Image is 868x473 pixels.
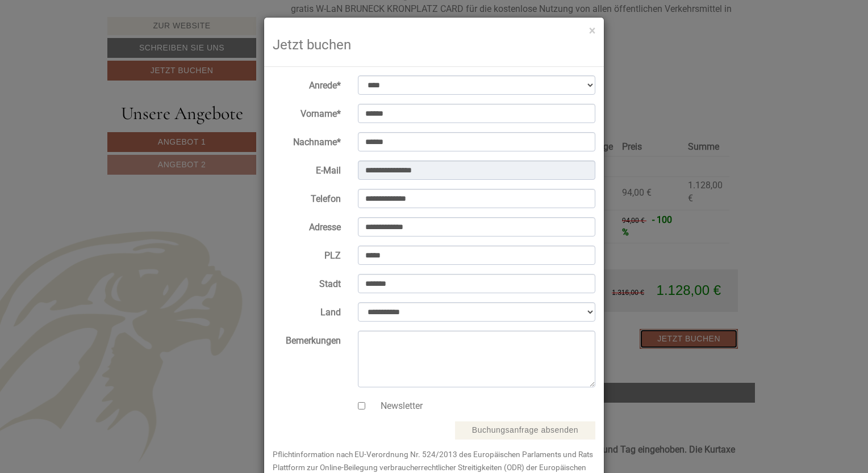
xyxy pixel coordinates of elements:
label: Vorname* [264,104,349,121]
label: Anrede* [264,75,349,92]
label: Adresse [264,217,349,234]
label: Land [264,302,349,319]
h3: Jetzt buchen [273,37,595,52]
label: Stadt [264,274,349,291]
button: Buchungsanfrage absenden [455,421,595,440]
label: Nachname* [264,132,349,149]
label: Newsletter [369,400,423,413]
button: × [589,25,595,37]
label: E-Mail [264,161,349,178]
label: Bemerkungen [264,331,349,348]
label: PLZ [264,246,349,263]
label: Telefon [264,189,349,206]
